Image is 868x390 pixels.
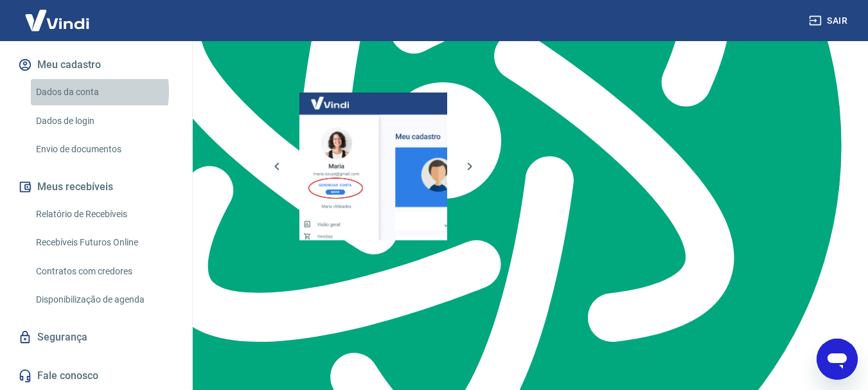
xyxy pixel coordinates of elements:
[806,9,853,33] button: Sair
[31,229,177,256] a: Recebíveis Futuros Online
[299,93,447,240] img: Imagem da dashboard mostrando o botão de gerenciar conta na sidebar no lado esquerdo
[15,362,177,390] a: Fale conosco
[31,108,177,134] a: Dados de login
[817,339,858,380] iframe: Botão para abrir a janela de mensagens
[31,136,177,163] a: Envio de documentos
[31,79,177,105] a: Dados da conta
[15,51,177,79] button: Meu cadastro
[15,323,177,351] a: Segurança
[31,287,177,313] a: Disponibilização de agenda
[15,1,99,40] img: Vindi
[31,201,177,227] a: Relatório de Recebíveis
[15,173,177,201] button: Meus recebíveis
[31,258,177,285] a: Contratos com credores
